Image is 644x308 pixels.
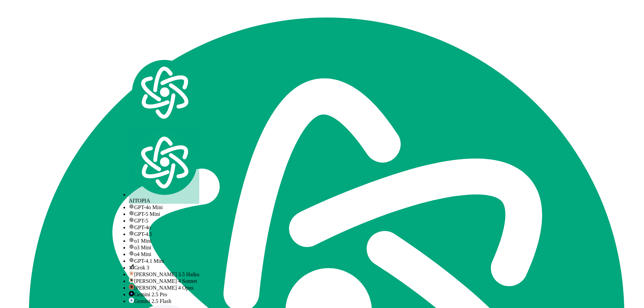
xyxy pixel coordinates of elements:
[129,271,199,278] div: [PERSON_NAME] 3.5 Haiku
[129,284,199,291] div: [PERSON_NAME] 4 Opus
[129,204,199,210] div: GPT-4o Mini
[129,298,134,303] img: gemini-20-flash.svg
[129,244,199,251] div: o3 Mini
[129,257,199,264] div: GPT-4.1 Mini
[129,278,199,284] div: [PERSON_NAME] 4 Sonnet
[129,231,134,236] img: gpt-black.svg
[129,224,199,231] div: GPT-4o
[129,224,134,229] img: gpt-black.svg
[129,210,134,216] img: gpt-black.svg
[129,217,199,224] div: GPT-5
[129,278,134,283] img: claude-35-sonnet.svg
[129,271,134,276] img: claude-35-haiku.svg
[129,244,134,249] img: gpt-black.svg
[129,264,199,271] div: Grok 3
[129,291,134,296] img: gemini-15-pro.svg
[129,210,199,217] div: GPT-5 Mini
[129,128,199,197] img: logo.svg
[129,284,134,290] img: claude-35-opus.svg
[129,251,134,256] img: gpt-black.svg
[129,58,199,127] img: logo.svg
[129,237,199,244] div: o1 Mini
[129,251,199,257] div: o4 Mini
[129,257,134,263] img: gpt-black.svg
[129,128,199,204] div: AITOPIA
[129,217,134,223] img: gpt-black.svg
[129,291,199,298] div: Gemini 2.5 Pro
[129,298,199,304] div: Gemini 2.5 Flash
[129,237,134,243] img: gpt-black.svg
[129,231,199,237] div: GPT-4.1
[129,204,134,209] img: gpt-black.svg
